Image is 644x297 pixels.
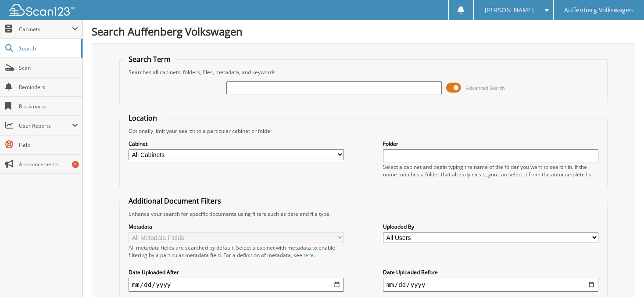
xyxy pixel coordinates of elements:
[124,196,225,206] legend: Additional Document Filters
[19,122,72,129] span: User Reports
[124,127,603,135] div: Optionally limit your search to a particular cabinet or folder
[129,140,344,147] label: Cabinet
[383,278,598,292] input: end
[129,278,344,292] input: start
[124,68,603,76] div: Searches all cabinets, folders, files, metadata, and keywords
[92,24,635,39] h1: Search Auffenberg Volkswagen
[19,103,78,110] span: Bookmarks
[19,64,78,72] span: Scan
[19,141,78,149] span: Help
[129,268,344,276] label: Date Uploaded After
[124,210,603,218] div: Enhance your search for specific documents using filters such as date and file type.
[19,161,78,168] span: Announcements
[124,54,175,64] legend: Search Term
[19,83,78,91] span: Reminders
[485,7,534,13] span: [PERSON_NAME]
[383,140,598,147] label: Folder
[72,161,79,168] div: 5
[129,244,344,259] div: All metadata fields are searched by default. Select a cabinet with metadata to enable filtering b...
[9,4,75,16] img: scan123-logo-white.svg
[383,163,598,178] div: Select a cabinet and begin typing the name of the folder you want to search in. If the name match...
[466,85,505,91] span: Advanced Search
[129,223,344,230] label: Metadata
[124,113,161,123] legend: Location
[383,268,598,276] label: Date Uploaded Before
[19,45,77,52] span: Search
[383,223,598,230] label: Uploaded By
[19,25,72,33] span: Cabinets
[302,251,314,259] a: here
[564,7,633,13] span: Auffenberg Volkswagen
